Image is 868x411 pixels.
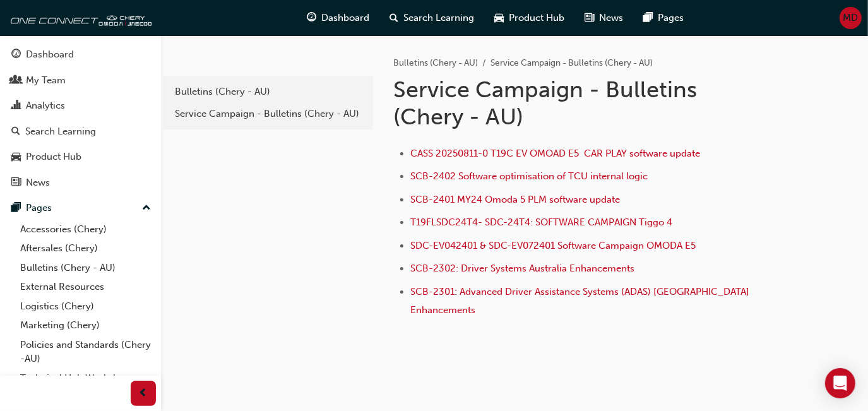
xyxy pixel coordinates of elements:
span: guage-icon [11,49,21,61]
span: Dashboard [322,11,370,25]
a: news-iconNews [575,5,634,31]
a: Logistics (Chery) [15,297,156,316]
a: pages-iconPages [634,5,694,31]
button: DashboardMy TeamAnalyticsSearch LearningProduct HubNews [5,40,156,196]
div: My Team [26,73,66,88]
div: Service Campaign - Bulletins (Chery - AU) [175,107,362,121]
a: SDC-EV042401 & SDC-EV072401 Software Campaign OMODA E5 [410,240,696,251]
a: CASS 20250811-0 T19C EV OMOAD E5 CAR PLAY software update [410,148,700,159]
a: search-iconSearch Learning [380,5,485,31]
div: Search Learning [25,124,96,139]
button: Pages [5,196,156,220]
span: car-icon [495,10,504,26]
a: Aftersales (Chery) [15,239,156,258]
span: search-icon [390,10,399,26]
span: guage-icon [307,10,317,26]
a: Product Hub [5,145,156,169]
span: prev-icon [139,386,148,402]
a: External Resources [15,277,156,297]
a: Technical Hub Workshop information [15,369,156,402]
span: Pages [658,11,684,25]
h1: Service Campaign - Bulletins (Chery - AU) [393,76,772,131]
a: Dashboard [5,43,156,66]
span: chart-icon [11,100,21,112]
span: car-icon [11,152,21,163]
a: SCB-2301: Advanced Driver Assistance Systems (ADAS) [GEOGRAPHIC_DATA] Enhancements [410,286,752,316]
span: Search Learning [404,11,475,25]
img: oneconnect [6,5,152,30]
span: MD [843,11,859,25]
span: news-icon [11,177,21,189]
a: SCB-2402 Software optimisation of TCU internal logic [410,170,648,182]
div: News [26,176,50,190]
a: News [5,171,156,194]
span: pages-icon [11,203,21,214]
a: SCB-2401 MY24 Omoda 5 PLM software update [410,194,620,205]
span: News [600,11,624,25]
a: Marketing (Chery) [15,316,156,335]
div: Dashboard [26,47,74,62]
a: Service Campaign - Bulletins (Chery - AU) [169,103,368,125]
span: Product Hub [509,11,565,25]
a: T19FLSDC24T4- SDC-24T4: SOFTWARE CAMPAIGN Tiggo 4 [410,217,672,228]
a: My Team [5,69,156,92]
a: Bulletins (Chery - AU) [169,81,368,103]
span: news-icon [585,10,595,26]
a: Search Learning [5,120,156,143]
li: Service Campaign - Bulletins (Chery - AU) [490,56,653,71]
span: search-icon [11,126,20,138]
a: car-iconProduct Hub [485,5,575,31]
button: MD [840,7,862,29]
a: Bulletins (Chery - AU) [393,57,478,68]
a: Policies and Standards (Chery -AU) [15,335,156,369]
a: SCB-2302: Driver Systems Australia Enhancements [410,263,634,274]
div: Open Intercom Messenger [825,368,855,398]
a: guage-iconDashboard [297,5,380,31]
div: Product Hub [26,150,81,164]
div: Bulletins (Chery - AU) [175,85,362,99]
a: Accessories (Chery) [15,220,156,239]
a: Bulletins (Chery - AU) [15,258,156,278]
span: people-icon [11,75,21,86]
span: up-icon [142,200,151,217]
div: Pages [26,201,52,215]
span: pages-icon [644,10,653,26]
div: Analytics [26,98,65,113]
a: Analytics [5,94,156,117]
